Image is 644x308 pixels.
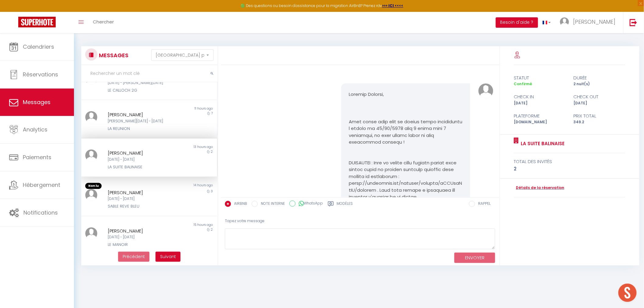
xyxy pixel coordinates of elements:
[23,71,58,78] span: Réservations
[211,149,213,154] span: 2
[454,253,495,263] button: ENVOYER
[570,100,630,106] div: [DATE]
[108,189,179,196] div: [PERSON_NAME]
[85,111,97,123] img: ...
[560,17,569,26] img: ...
[514,81,532,86] span: Confirmé
[108,234,179,240] div: [DATE] - [DATE]
[118,252,149,262] button: Previous
[382,3,404,8] a: >>> ICI <<<<
[514,158,625,165] div: total des invités
[108,196,179,202] div: [DATE] - [DATE]
[85,149,97,162] img: ...
[630,19,637,26] img: logout
[108,242,179,248] div: LE MANOIR
[570,93,630,100] div: check out
[23,126,47,133] span: Analytics
[478,83,493,98] img: ...
[81,65,218,82] input: Rechercher un mot clé
[570,74,630,82] div: durée
[555,12,623,33] a: ... [PERSON_NAME]
[85,189,97,201] img: ...
[510,100,570,106] div: [DATE]
[18,17,56,27] img: Super Booking
[23,153,51,161] span: Paiements
[123,254,145,260] span: Précédent
[23,181,60,189] span: Hébergement
[149,222,217,227] div: 15 hours ago
[514,165,625,173] div: 2
[88,12,118,33] a: Chercher
[514,185,564,191] a: Détails de la réservation
[85,227,97,240] img: ...
[108,126,179,132] div: LA REUNION
[231,201,247,208] label: AIRBNB
[149,183,217,189] div: 14 hours ago
[475,201,491,208] label: RAPPEL
[570,81,630,87] div: 2 nuit(s)
[108,118,179,124] div: [PERSON_NAME][DATE] - [DATE]
[23,43,54,51] span: Calendriers
[149,145,217,149] div: 13 hours ago
[573,18,616,26] span: [PERSON_NAME]
[225,214,495,229] div: Tapez votre message
[149,106,217,111] div: 11 hours ago
[23,98,51,106] span: Messages
[519,140,565,147] a: LA SUITE BALINAISE
[510,119,570,125] div: [DOMAIN_NAME]
[108,164,179,170] div: LA SUITE BALINAISE
[510,93,570,100] div: check in
[211,189,213,194] span: 3
[97,48,128,62] h3: MESSAGES
[85,183,102,189] span: Non lu
[510,74,570,82] div: statut
[496,17,538,28] button: Besoin d'aide ?
[108,149,179,157] div: [PERSON_NAME]
[108,227,179,235] div: [PERSON_NAME]
[570,112,630,120] div: Prix total
[156,252,180,262] button: Next
[108,87,179,93] div: LE CALLOCH 2G
[108,80,179,86] div: [DATE] - [PERSON_NAME][DATE]
[618,284,637,302] div: Ouvrir le chat
[570,119,630,125] div: 349.2
[296,201,323,207] label: WhatsApp
[510,112,570,120] div: Plateforme
[23,209,58,216] span: Notifications
[258,201,285,208] label: NOTE INTERNE
[160,254,176,260] span: Suivant
[93,19,114,25] span: Chercher
[108,157,179,163] div: [DATE] - [DATE]
[108,203,179,209] div: SABLE REVE BLEU
[212,111,213,116] span: 7
[211,227,213,232] span: 2
[337,201,353,208] label: Modèles
[108,111,179,118] div: [PERSON_NAME]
